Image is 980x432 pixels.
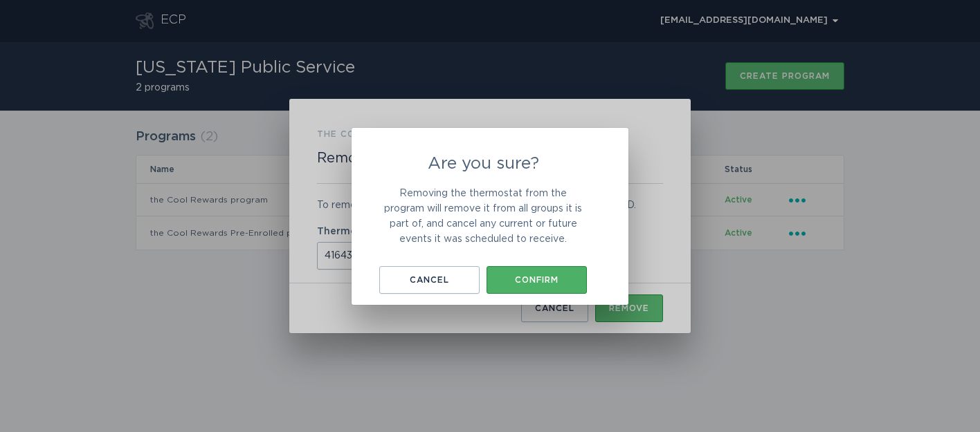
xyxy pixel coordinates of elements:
div: Cancel [386,276,473,284]
div: Confirm [493,276,580,284]
button: Confirm [487,266,587,294]
button: Cancel [379,266,480,294]
h2: Are you sure? [379,156,587,172]
div: Are you sure? [352,128,628,305]
p: Removing the thermostat from the program will remove it from all groups it is part of, and cancel... [379,186,587,247]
